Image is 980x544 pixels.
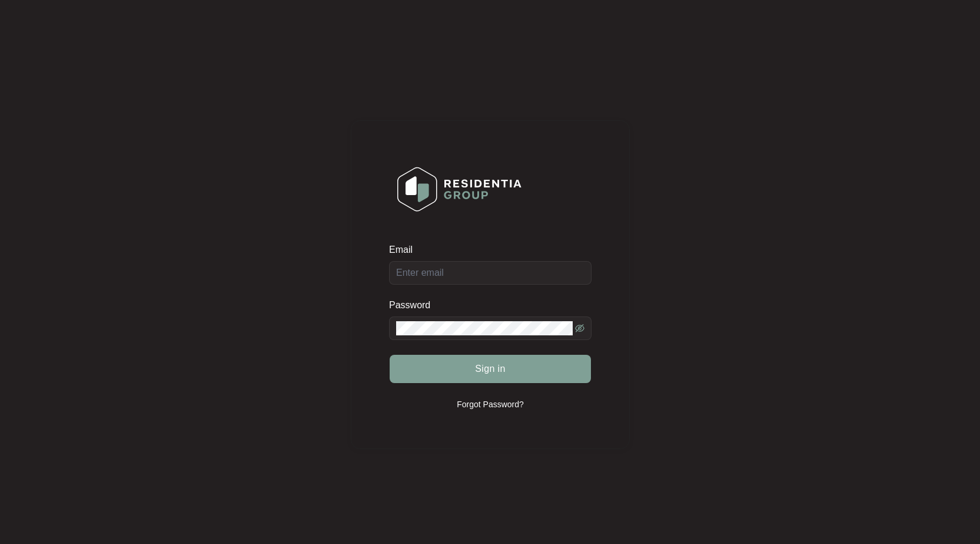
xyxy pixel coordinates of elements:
[389,244,421,256] label: Email
[475,362,506,376] span: Sign in
[457,398,524,410] p: Forgot Password?
[389,261,592,285] input: Email
[389,299,439,311] label: Password
[396,321,573,335] input: Password
[575,324,584,333] span: eye-invisible
[390,159,529,219] img: Login Logo
[390,355,591,383] button: Sign in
